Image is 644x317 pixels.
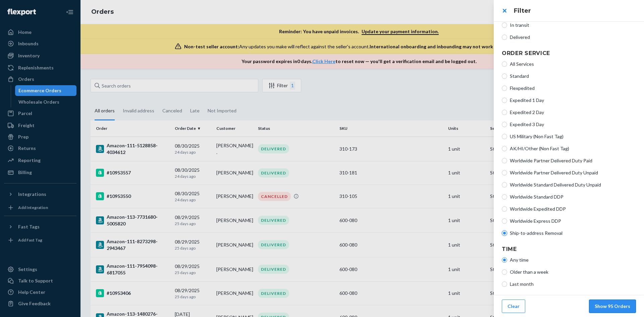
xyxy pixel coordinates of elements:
span: All Services [510,61,636,67]
input: Worldwide Express DDP [502,218,507,224]
span: Worldwide Partner Delivered Duty Unpaid [510,169,636,176]
span: Expedited 2 Day [510,109,636,116]
span: In transit [510,22,636,29]
span: Expedited 3 Day [510,121,636,128]
input: Last month [502,281,507,287]
span: Flexpedited [510,85,636,92]
span: AK/HI/Other (Non Fast Tag) [510,145,636,152]
span: Any time [510,257,636,263]
span: Older than a week [510,269,636,275]
input: Expedited 1 Day [502,98,507,103]
span: Worldwide Expedited DDP [510,206,636,212]
input: Worldwide Partner Delivered Duty Paid [502,158,507,163]
input: AK/HI/Other (Non Fast Tag) [502,146,507,151]
input: Expedited 3 Day [502,122,507,127]
h4: Order Service [502,49,636,57]
h4: Time [502,245,636,253]
input: Standard [502,73,507,79]
span: US Military (Non Fast Tag) [510,133,636,140]
input: Worldwide Partner Delivered Duty Unpaid [502,170,507,175]
span: Expedited 1 Day [510,97,636,104]
input: In transit [502,22,507,28]
input: Older than a week [502,269,507,275]
input: Worldwide Expedited DDP [502,206,507,212]
span: Standard [510,73,636,80]
button: close [498,4,511,17]
span: Worldwide Standard DDP [510,194,636,200]
span: Delivered [510,34,636,41]
span: Worldwide Partner Delivered Duty Paid [510,157,636,164]
span: Worldwide Express DDP [510,218,636,224]
h3: Filter [514,6,636,15]
input: Delivered [502,35,507,40]
button: Show 95 Orders [589,300,636,313]
input: Ship-to-address Removal [502,230,507,236]
button: Clear [502,300,525,313]
span: Ship-to-address Removal [510,230,636,236]
input: Worldwide Standard DDP [502,194,507,200]
input: Worldwide Standard Delivered Duty Unpaid [502,182,507,188]
input: All Services [502,61,507,67]
input: Any time [502,257,507,263]
input: Flexpedited [502,86,507,91]
span: Last month [510,281,636,287]
input: Expedited 2 Day [502,110,507,115]
input: US Military (Non Fast Tag) [502,134,507,139]
span: Worldwide Standard Delivered Duty Unpaid [510,181,636,188]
